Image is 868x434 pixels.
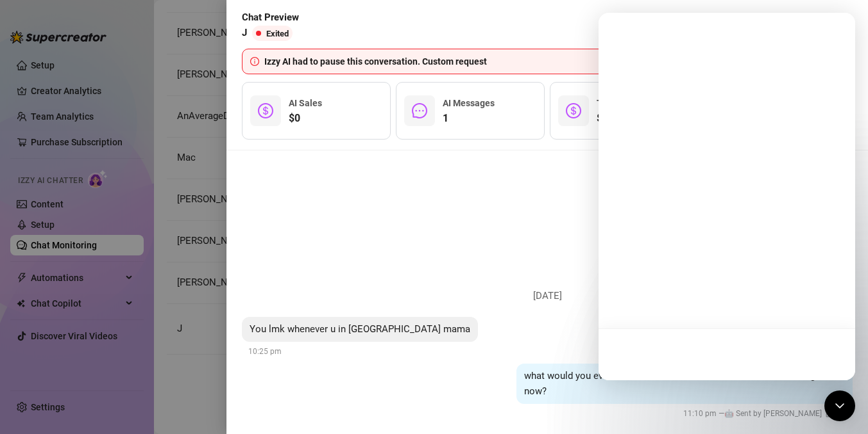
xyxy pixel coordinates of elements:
[683,409,846,418] span: 11:10 pm —
[524,370,824,397] span: what would you even do with me if i was in [GEOGRAPHIC_DATA] right now?
[724,409,822,418] span: 🤖 Sent by [PERSON_NAME]
[824,390,855,421] div: Open Intercom Messenger
[264,54,844,68] div: Izzy AI had to pause this conversation. Custom request
[412,103,427,118] span: message
[250,57,259,66] span: info-circle
[266,29,289,38] span: Exited
[250,323,470,335] span: You lmk whenever u in [GEOGRAPHIC_DATA] mama
[566,103,581,118] span: dollar
[258,103,273,118] span: dollar
[597,98,663,108] span: Total Spendings
[289,111,322,126] span: $0
[599,13,855,380] iframe: Intercom live chat
[443,98,495,108] span: AI Messages
[248,347,282,356] span: 10:25 pm
[242,10,299,26] span: Chat Preview
[597,111,663,126] span: $0
[523,289,572,304] span: [DATE]
[289,98,322,108] span: AI Sales
[443,111,495,126] span: 1
[242,26,247,41] span: J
